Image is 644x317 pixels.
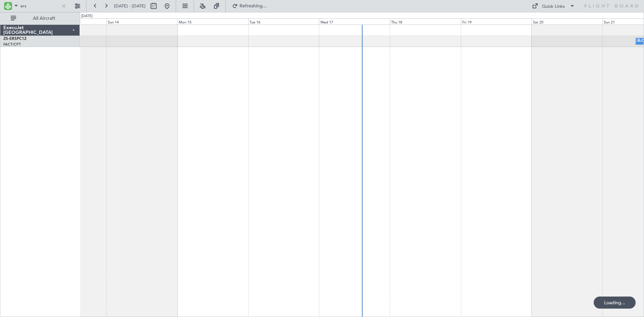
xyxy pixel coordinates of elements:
[248,18,319,24] div: Tue 16
[81,13,93,19] div: [DATE]
[3,37,26,41] a: ZS-ERSPC12
[390,18,461,24] div: Thu 18
[3,37,17,41] span: ZS-ERS
[114,3,146,9] span: [DATE] - [DATE]
[532,18,602,24] div: Sat 20
[461,18,532,24] div: Fri 19
[319,18,390,24] div: Wed 17
[529,1,578,11] button: Quick Links
[106,18,177,24] div: Sun 14
[177,18,248,24] div: Mon 15
[542,3,565,10] div: Quick Links
[3,42,21,47] a: FACT/CPT
[17,16,71,21] span: All Aircraft
[7,13,73,24] button: All Aircraft
[239,4,267,8] span: Refreshing...
[229,1,269,11] button: Refreshing...
[20,1,59,11] input: A/C (Reg. or Type)
[594,297,636,309] div: Loading...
